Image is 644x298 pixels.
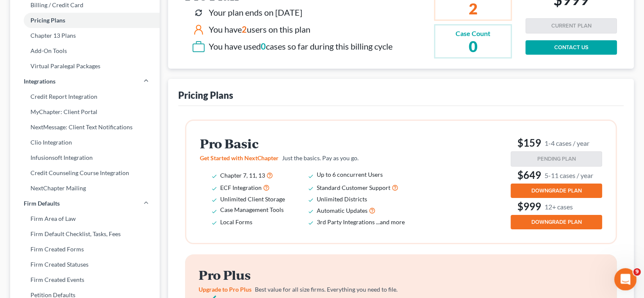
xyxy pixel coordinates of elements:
span: 9 [633,268,641,276]
span: Standard Customer Support [317,184,390,191]
button: Expand window [133,3,149,19]
div: Pricing Plans [178,89,233,101]
a: MyChapter: Client Portal [10,104,160,120]
a: Firm Created Statuses [10,257,160,272]
h3: $649 [511,168,602,182]
span: Unlimited Client Storage [220,195,285,203]
h2: 0 [456,39,490,54]
small: 1-4 cases / year [544,139,589,148]
span: 3rd Party Integrations [317,218,375,226]
a: Clio Integration [10,135,160,150]
h3: $999 [511,200,602,213]
span: Upgrade to Pro Plus [199,286,252,293]
a: Chapter 13 Plans [10,28,160,43]
span: neutral face reaction [74,210,96,227]
span: DOWNGRADE PLAN [531,219,582,226]
a: Firm Created Forms [10,242,160,257]
div: Close [149,3,164,19]
a: Pricing Plans [10,13,160,28]
span: Up to 6 concurrent Users [317,171,383,178]
span: DOWNGRADE PLAN [531,187,582,194]
div: Case Count [456,29,490,39]
span: 0 [261,41,266,51]
a: Credit Report Integration [10,89,160,104]
button: DOWNGRADE PLAN [511,184,602,198]
small: 5-11 cases / year [544,171,593,180]
a: Firm Defaults [10,196,160,211]
span: disappointed reaction [52,210,74,227]
a: NextMessage: Client Text Notifications [10,120,160,135]
span: Just the basics. Pay as you go. [282,154,359,162]
span: Chapter 7, 11, 13 [220,172,265,179]
a: NextChapter Mailing [10,181,160,196]
h3: $159 [511,136,602,150]
a: Virtual Paralegal Packages [10,58,160,74]
span: smiley reaction [96,210,118,227]
span: Local Forms [220,218,252,226]
small: 12+ cases [544,202,573,211]
span: PENDING PLAN [537,156,576,162]
button: PENDING PLAN [511,151,602,167]
button: CURRENT PLAN [525,18,617,33]
div: Did this answer your question? [10,202,159,211]
span: Get Started with NextChapter [200,154,279,162]
span: 😞 [56,210,69,227]
a: Open in help center [51,238,119,245]
div: Your plan ends on [DATE] [209,6,302,19]
a: Infusionsoft Integration [10,150,160,165]
h2: Pro Plus [199,268,415,282]
span: ...and more [376,218,405,226]
h2: 2 [456,1,490,16]
span: 2 [242,24,247,34]
span: Best value for all size firms. Everything you need to file. [255,286,398,293]
span: Automatic Updates [317,207,368,214]
a: CONTACT US [525,40,617,55]
span: Unlimited Districts [317,195,367,203]
span: ECF Integration [220,184,262,191]
span: 😃 [100,210,113,227]
div: You have used cases so far during this billing cycle [209,40,392,53]
span: Integrations [24,77,55,86]
h2: Pro Basic [200,136,417,150]
span: Firm Defaults [24,199,60,208]
span: Case Management Tools [220,206,284,213]
span: 😐 [78,210,91,227]
a: Firm Default Checklist, Tasks, Fees [10,226,160,242]
iframe: Intercom live chat [614,268,637,291]
a: Firm Created Events [10,272,160,287]
div: You have users on this plan [209,23,310,36]
a: Integrations [10,74,160,89]
a: Credit Counseling Course Integration [10,165,160,181]
a: Add-On Tools [10,43,160,58]
button: DOWNGRADE PLAN [511,215,602,229]
button: go back [6,3,22,19]
a: Firm Area of Law [10,211,160,226]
